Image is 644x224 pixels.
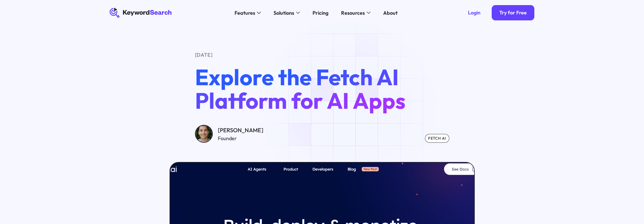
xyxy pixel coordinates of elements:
[195,63,406,114] span: Explore the Fetch AI Platform for AI Apps
[468,10,480,16] div: Login
[425,134,449,143] div: Fetch AI
[218,135,263,142] div: Founder
[195,51,449,59] div: [DATE]
[235,9,255,17] div: Features
[499,10,527,16] div: Try for Free
[309,8,332,18] a: Pricing
[218,126,263,135] div: [PERSON_NAME]
[383,9,398,17] div: About
[274,9,294,17] div: Solutions
[313,9,328,17] div: Pricing
[492,5,534,20] a: Try for Free
[380,8,402,18] a: About
[460,5,488,20] a: Login
[341,9,365,17] div: Resources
